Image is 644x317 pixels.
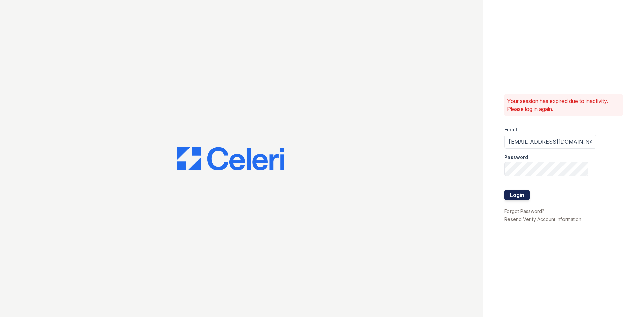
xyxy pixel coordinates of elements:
[507,97,620,113] p: Your session has expired due to inactivity. Please log in again.
[504,190,530,200] button: Login
[504,126,517,133] label: Email
[504,208,544,214] a: Forgot Password?
[177,147,284,171] img: CE_Logo_Blue-a8612792a0a2168367f1c8372b55b34899dd931a85d93a1a3d3e32e68fde9ad4.png
[504,216,581,222] a: Resend Verify Account Information
[504,154,528,161] label: Password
